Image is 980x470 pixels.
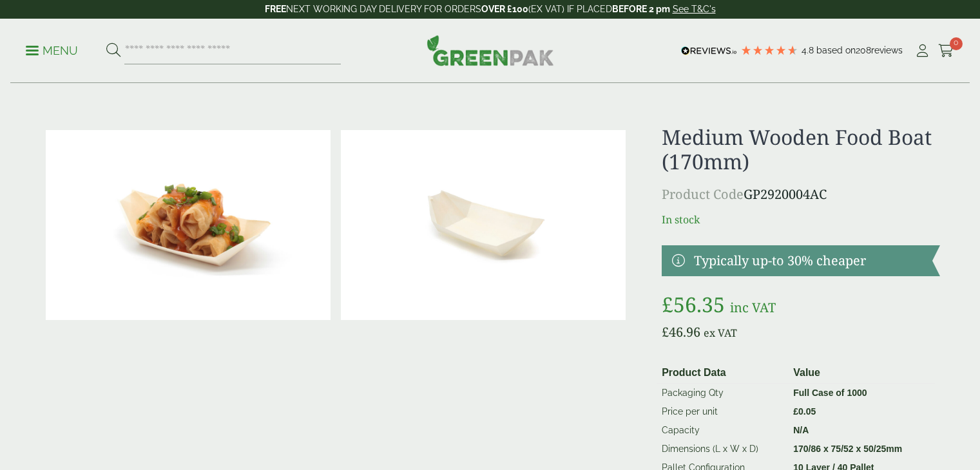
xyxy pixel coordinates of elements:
div: 4.79 Stars [740,44,798,56]
th: Value [788,362,934,384]
img: Medium Wooden Boat 170mm With Food Contents V2 2920004AC 1 [46,130,331,320]
span: £ [793,406,798,417]
a: 0 [938,41,954,61]
span: 4.8 [802,45,816,55]
td: Dimensions (L x W x D) [657,440,788,458]
bdi: 0.05 [793,406,816,417]
th: Product Data [657,362,788,384]
p: Menu [26,43,78,59]
td: Capacity [657,421,788,440]
span: £ [662,290,673,318]
span: £ [662,323,669,341]
strong: 170/86 x 75/52 x 50/25mm [793,444,902,454]
span: Product Code [662,185,744,203]
img: REVIEWS.io [681,46,737,55]
p: In stock [662,212,939,227]
a: See T&C's [673,4,716,14]
span: 208 [856,45,871,55]
span: ex VAT [704,326,737,340]
td: Packaging Qty [657,383,788,402]
img: Medium Naked [341,130,626,320]
h1: Medium Wooden Food Boat (170mm) [662,125,939,174]
i: Cart [938,44,954,57]
bdi: 46.96 [662,323,700,341]
bdi: 56.35 [662,290,725,318]
span: reviews [871,45,903,55]
strong: OVER £100 [481,4,528,14]
td: Price per unit [657,402,788,421]
a: Menu [26,43,78,56]
strong: Full Case of 1000 [793,388,867,398]
span: 0 [950,37,963,50]
p: GP2920004AC [662,185,939,204]
strong: BEFORE 2 pm [612,4,670,14]
i: My Account [914,44,930,57]
img: GreenPak Supplies [427,35,554,66]
strong: N/A [793,425,809,435]
span: inc VAT [730,299,776,316]
strong: FREE [265,4,286,14]
span: Based on [816,45,856,55]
